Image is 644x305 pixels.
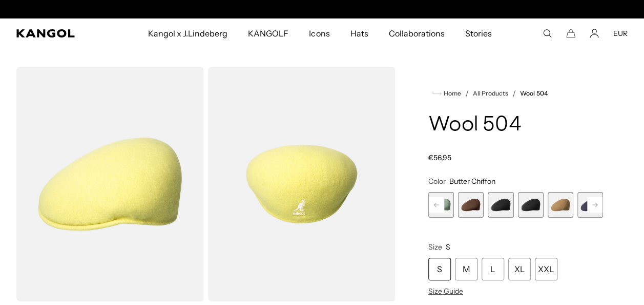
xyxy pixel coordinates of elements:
div: M [455,258,477,280]
span: Size [428,242,442,252]
label: Sage Green [428,192,454,218]
a: Kangol [16,29,97,37]
label: Camel [548,192,573,218]
a: Icons [299,18,340,48]
span: S [446,242,450,252]
button: Cart [566,29,575,38]
div: 7 of 21 [428,192,454,218]
div: 1 of 2 [217,5,428,13]
label: Black/Gold [517,192,543,218]
a: Collaborations [379,18,455,48]
div: 8 of 21 [458,192,484,218]
a: Kangol x J.Lindeberg [138,18,238,48]
label: Dark Blue [577,192,603,218]
div: S [428,258,451,280]
span: KANGOLF [248,18,288,48]
span: Butter Chiffon [449,177,495,186]
label: Black [488,192,513,218]
div: 10 of 21 [517,192,543,218]
a: Home [432,89,461,98]
a: Hats [340,18,378,48]
a: Wool 504 [520,90,547,97]
button: EUR [613,29,628,38]
div: XXL [535,258,557,280]
img: color-butter-chiffon [208,67,396,301]
summary: Search here [543,29,552,38]
span: Icons [309,18,329,48]
div: Announcement [217,5,428,13]
span: Stories [465,18,492,48]
span: Size Guide [428,287,463,296]
div: 11 of 21 [548,192,573,218]
a: Stories [455,18,502,48]
span: Home [442,90,461,97]
slideshow-component: Announcement bar [217,5,428,13]
a: Account [590,29,599,38]
div: L [482,258,504,280]
div: 9 of 21 [488,192,513,218]
div: XL [508,258,531,280]
span: Kangol x J.Lindeberg [148,18,228,48]
li: / [461,87,469,100]
img: color-butter-chiffon [16,67,204,301]
h1: Wool 504 [428,114,603,137]
a: All Products [473,90,508,97]
div: 12 of 21 [577,192,603,218]
a: KANGOLF [238,18,299,48]
span: Hats [350,18,368,48]
nav: breadcrumbs [428,87,603,100]
li: / [508,87,516,100]
span: Color [428,177,446,186]
span: Collaborations [389,18,445,48]
label: Tobacco [458,192,484,218]
span: €56,95 [428,153,451,162]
